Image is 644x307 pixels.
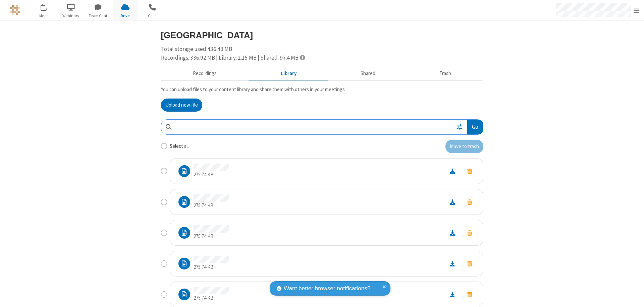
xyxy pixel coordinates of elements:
[194,263,229,271] p: 275.74 KB
[249,67,329,80] button: Content library
[444,198,461,206] a: Download file
[113,13,138,19] span: Drive
[194,294,229,302] p: 275.74 KB
[86,13,111,19] span: Team Chat
[467,120,483,135] button: Go
[329,67,408,80] button: Shared during meetings
[161,67,249,80] button: Recorded meetings
[194,202,229,209] p: 275.74 KB
[194,233,229,240] p: 275.74 KB
[444,291,461,298] a: Download file
[45,4,50,9] div: 2
[461,167,478,176] button: Move to trash
[161,30,483,40] h3: [GEOGRAPHIC_DATA]
[461,228,478,237] button: Move to trash
[58,13,84,19] span: Webinars
[10,5,20,15] img: QA Selenium DO NOT DELETE OR CHANGE
[461,259,478,268] button: Move to trash
[161,54,483,62] div: Recordings: 336.92 MB | Library: 2.15 MB | Shared: 97.4 MB
[161,86,483,94] p: You can upload files to your content library and share them with others in your meetings
[461,197,478,206] button: Move to trash
[300,55,305,60] span: Totals displayed include files that have been moved to the trash.
[31,13,56,19] span: Meet
[161,45,483,62] div: Total storage used 436.48 MB
[461,290,478,299] button: Move to trash
[140,13,165,19] span: Calls
[627,290,639,302] iframe: Chat
[444,167,461,175] a: Download file
[194,171,229,179] p: 275.74 KB
[444,260,461,267] a: Download file
[170,142,189,150] label: Select all
[161,99,202,112] button: Upload new file
[408,67,483,80] button: Trash
[445,140,483,153] button: Move to trash
[444,229,461,237] a: Download file
[284,284,370,293] span: Want better browser notifications?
